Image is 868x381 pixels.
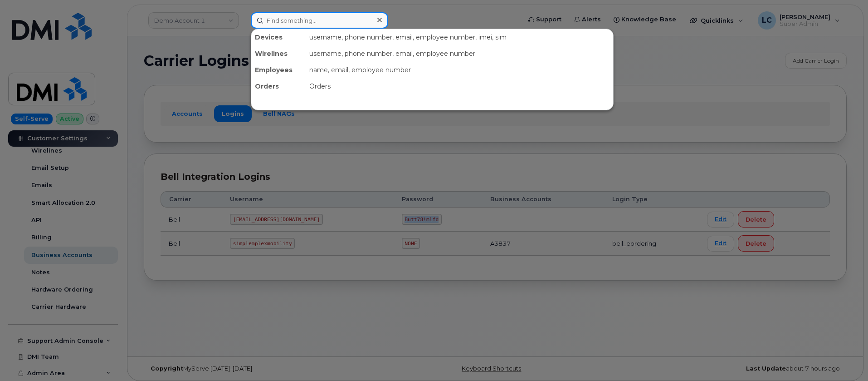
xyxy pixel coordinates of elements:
div: Orders [306,78,613,94]
div: Wirelines [251,45,306,62]
div: username, phone number, email, employee number, imei, sim [306,29,613,45]
div: Devices [251,29,306,45]
div: Orders [251,78,306,94]
div: name, email, employee number [306,62,613,78]
div: username, phone number, email, employee number [306,45,613,62]
div: Employees [251,62,306,78]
